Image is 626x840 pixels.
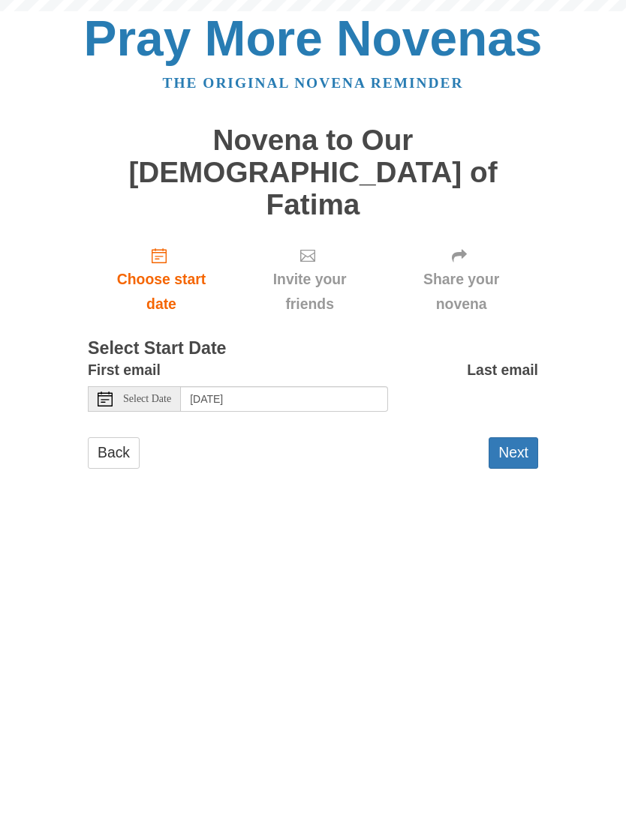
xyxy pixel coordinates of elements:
[88,358,161,382] label: First email
[103,267,220,316] span: Choose start date
[88,437,140,468] a: Back
[489,437,538,468] button: Next
[250,267,369,316] span: Invite your friends
[384,235,538,325] div: Click "Next" to confirm your start date first.
[163,75,464,91] a: The original novena reminder
[88,339,538,358] h3: Select Start Date
[84,10,543,66] a: Pray More Novenas
[123,394,171,404] span: Select Date
[399,267,523,316] span: Share your novena
[88,235,235,325] a: Choose start date
[467,358,538,382] label: Last email
[235,235,384,325] div: Click "Next" to confirm your start date first.
[88,124,538,220] h1: Novena to Our [DEMOGRAPHIC_DATA] of Fatima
